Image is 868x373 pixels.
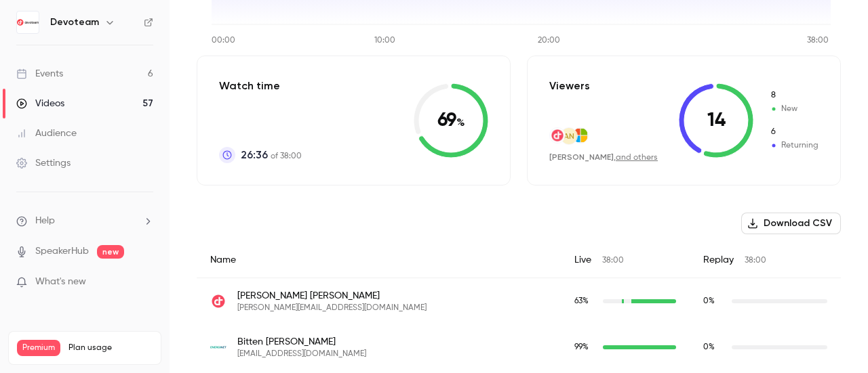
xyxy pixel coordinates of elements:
span: Replay watch time [703,341,725,353]
div: greta.birosova@devoteam.com [197,278,841,325]
iframe: Noticeable Trigger [137,276,153,288]
tspan: 10:00 [374,37,395,45]
span: Premium [17,340,60,356]
span: [PERSON_NAME] [549,152,614,162]
li: help-dropdown-opener [16,214,153,228]
span: Returning [770,126,818,138]
span: 0 % [703,297,715,305]
span: [PERSON_NAME] [PERSON_NAME] [237,289,427,303]
span: Live watch time [574,341,596,353]
div: Events [16,67,63,81]
span: 38:00 [602,257,624,265]
span: AN [564,130,574,142]
span: [PERSON_NAME][EMAIL_ADDRESS][DOMAIN_NAME] [237,303,427,313]
span: 38:00 [745,257,766,265]
span: New [770,89,818,102]
span: 26:36 [241,147,268,163]
div: Audience [16,127,77,140]
span: Help [35,214,55,228]
img: devoteam.com [550,128,565,143]
h6: Devoteam [50,16,99,29]
span: What's new [35,275,86,289]
span: [EMAIL_ADDRESS][DOMAIN_NAME] [237,349,366,359]
div: Live [561,242,690,278]
span: New [770,103,818,115]
span: 0 % [703,343,715,351]
a: and others [616,154,658,162]
span: Returning [770,139,818,152]
span: new [97,245,124,259]
span: Bitten [PERSON_NAME] [237,335,366,349]
a: SpeakerHub [35,244,89,259]
img: energinet.dk [210,339,226,355]
p: Viewers [549,78,590,94]
p: of 38:00 [241,147,302,163]
div: , [549,152,658,163]
div: Videos [16,97,64,110]
span: Plan usage [68,343,153,353]
img: Devoteam [17,12,39,33]
div: bitbg@energinet.dk [197,324,841,370]
tspan: 38:00 [807,37,829,45]
button: Download CSV [741,213,841,234]
div: Name [197,242,561,278]
img: outlook.com [573,128,588,143]
span: 63 % [574,297,589,305]
div: Settings [16,156,71,170]
tspan: 20:00 [538,37,560,45]
span: 99 % [574,343,589,351]
img: devoteam.com [210,293,226,309]
tspan: 00:00 [212,37,235,45]
span: Live watch time [574,295,596,307]
div: Replay [690,242,841,278]
p: Watch time [219,78,302,94]
span: Replay watch time [703,295,725,307]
